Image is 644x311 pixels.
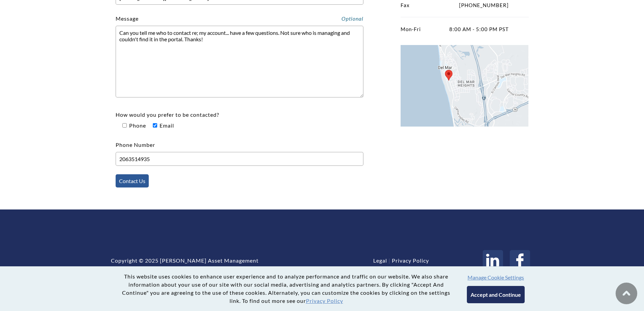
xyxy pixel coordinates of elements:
img: Locate Weatherly on Google Maps. [401,45,528,127]
button: Manage Cookie Settings [468,274,524,281]
span: | [388,257,390,264]
a: Legal [373,257,387,264]
button: Accept and Continue [467,286,525,303]
label: How would you prefer to be contacted? [116,111,219,129]
span: Email [158,122,174,129]
input: How would you prefer to be contacted? PhoneEmail [153,123,157,128]
a: Privacy Policy [392,257,429,264]
div: Copyright © 2025 [PERSON_NAME] Asset Management [111,257,348,264]
label: Phone Number [116,141,363,162]
span: Phone [128,122,146,129]
input: Phone Number [116,152,363,166]
p: 8:00 AM - 5:00 PM PST [401,24,509,34]
p: This website uses cookies to enhance user experience and to analyze performance and traffic on ou... [119,272,453,305]
input: How would you prefer to be contacted? PhoneEmail [122,123,127,128]
a: Privacy Policy [306,297,343,304]
label: Message [116,15,139,22]
input: Contact Us [116,174,149,187]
